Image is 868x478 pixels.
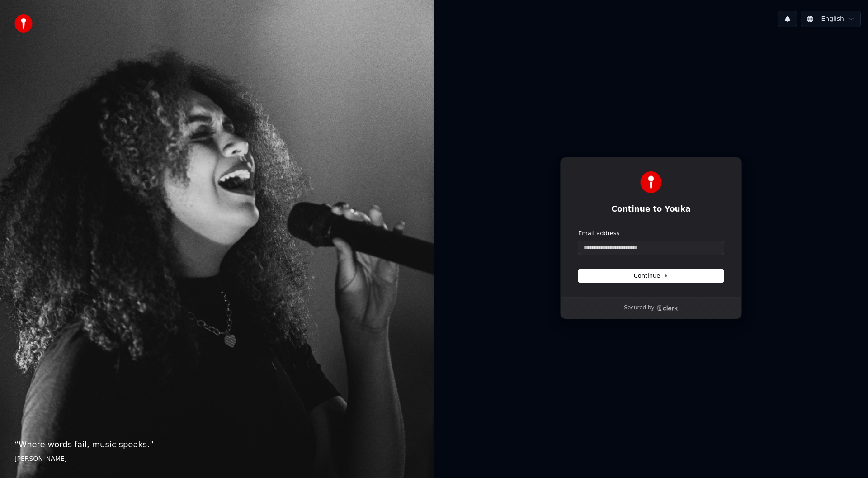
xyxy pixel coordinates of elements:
[656,305,678,311] a: Clerk logo
[14,14,33,33] img: youka
[640,171,662,193] img: Youka
[578,269,724,283] button: Continue
[14,438,420,451] p: “ Where words fail, music speaks. ”
[624,304,654,312] p: Secured by
[634,272,668,280] span: Continue
[578,204,724,215] h1: Continue to Youka
[578,229,619,237] label: Email address
[14,454,420,464] footer: [PERSON_NAME]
